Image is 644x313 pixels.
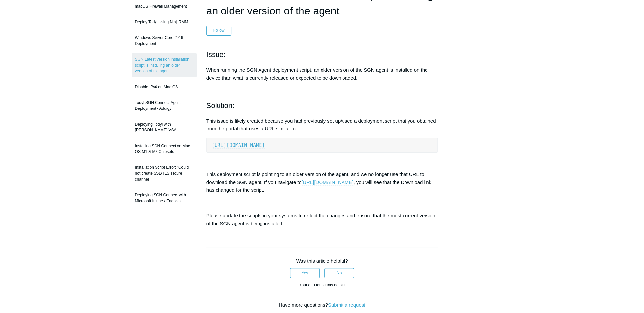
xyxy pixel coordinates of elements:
[206,212,438,227] p: Please update the scripts in your systems to reflect the changes and ensure that the most current...
[132,53,197,77] a: SGN Latest Version installation script is installing an older version of the agent
[132,31,197,50] a: Windows Server Core 2016 Deployment
[206,170,438,194] p: This deployment script is pointing to an older version of the agent, and we no longer use that UR...
[206,302,438,309] div: Have more questions?
[298,283,345,287] span: 0 out of 0 found this helpful
[206,117,438,133] p: This issue is likely created because you had previously set up/used a deployment script that you ...
[132,161,197,186] a: Installation Script Error: "Could not create SSL/TLS secure channel"
[132,96,197,115] a: Todyl SGN Connect Agent Deployment - Addigy
[290,268,320,278] button: This article was helpful
[132,16,197,28] a: Deploy Todyl Using NinjaRMM
[296,258,348,264] span: Was this article helpful?
[206,66,438,82] p: When running the SGN Agent deployment script, an older version of the SGN agent is installed on t...
[132,189,197,207] a: Deploying SGN Connect with Microsoft Intune / Endpoint
[301,179,353,185] a: [URL][DOMAIN_NAME]
[206,100,438,111] h2: Solution:
[206,49,438,60] h2: Issue:
[328,302,365,308] a: Submit a request
[132,140,197,158] a: Installing SGN Connect on Mac OS M1 & M2 Chipsets
[212,142,265,148] a: [URL][DOMAIN_NAME]
[206,26,232,35] button: Follow Article
[324,268,354,278] button: This article was not helpful
[132,118,197,136] a: Deploying Todyl with [PERSON_NAME] VSA
[132,81,197,93] a: Disable IPv6 on Mac OS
